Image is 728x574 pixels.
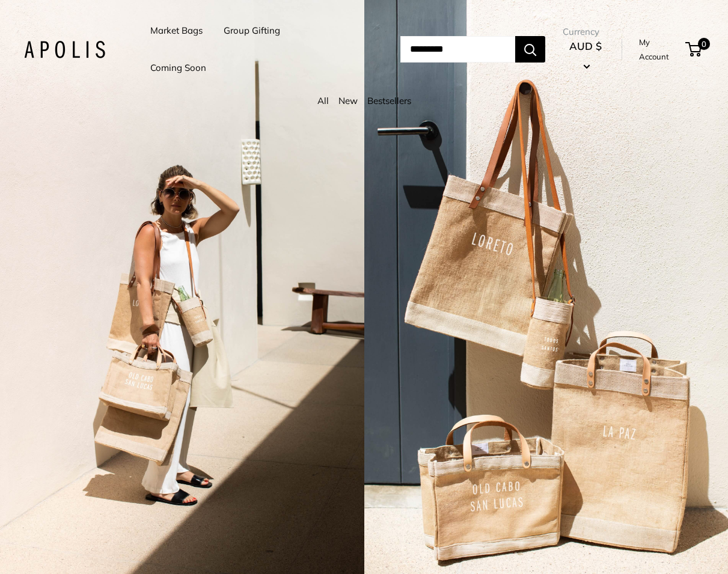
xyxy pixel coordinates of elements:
[569,40,602,52] span: AUD $
[224,22,280,39] a: Group Gifting
[150,22,203,39] a: Market Bags
[687,42,702,56] a: 0
[698,38,710,50] span: 0
[150,60,206,76] a: Coming Soon
[563,23,607,40] span: Currency
[639,35,681,64] a: My Account
[400,36,515,63] input: Search...
[563,37,607,75] button: AUD $
[367,95,411,106] a: Bestsellers
[338,95,358,106] a: New
[515,36,545,63] button: Search
[24,41,105,58] img: Apolis
[317,95,329,106] a: All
